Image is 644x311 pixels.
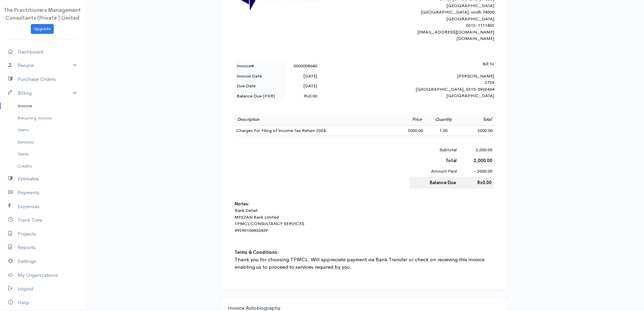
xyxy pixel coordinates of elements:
td: Balance Due [410,177,459,189]
td: [DATE] [286,71,319,81]
p: Bill To [376,61,494,67]
td: Invoice# [235,61,286,71]
td: Description [235,113,393,126]
td: Subtotal [410,145,459,155]
td: 1.00 [425,126,462,136]
td: 2000.00 [393,126,425,136]
span: The Practitioners Management Consultants (Private ) Limited [4,7,81,21]
p: Bank Detail: MEEZAN Bank Limited TPMCL CONSULTANCY SERVICES 99290106833439 [235,207,494,234]
div: [PERSON_NAME] 2729 [GEOGRAPHIC_DATA], 0315-5962464 [GEOGRAPHIC_DATA] [376,61,494,99]
td: Total [462,113,494,126]
td: Quantity [425,113,462,126]
td: Charges For Filing of Income Tax Return 2024 [235,126,393,136]
td: - 2000.00 [459,166,494,177]
td: Amount Paid [410,166,459,177]
td: 2,000.00 [459,145,494,155]
b: 2,000.00 [474,158,492,163]
td: 0000008640 [286,61,319,71]
td: Rs0.00 [286,91,319,101]
span: Thank you for choosing TPMCL. Will appreciate payment via Bank Transfer or check on receiving thi... [235,256,484,270]
td: Price [393,113,425,126]
td: 2000.00 [462,126,494,136]
b: Terms & Conditions: [235,249,279,255]
td: Due Date [235,81,286,91]
td: Rs0.00 [459,177,494,189]
td: Balance Due (PKR) [235,91,286,101]
b: Total [446,158,457,163]
td: [DATE] [286,81,319,91]
a: Upgrade [31,24,54,34]
td: Invoice Date [235,71,286,81]
b: Notes: [235,201,249,207]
